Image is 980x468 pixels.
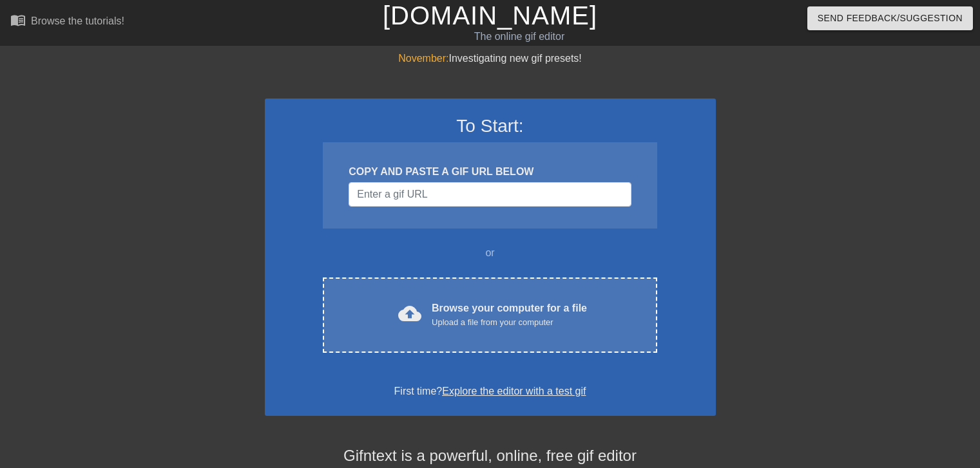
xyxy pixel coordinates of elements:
[398,302,421,325] span: cloud_upload
[432,316,587,329] div: Upload a file from your computer
[265,51,716,66] div: Investigating new gif presets!
[807,6,973,30] button: Send Feedback/Suggestion
[349,182,631,207] input: Username
[298,245,682,261] div: or
[10,12,26,28] span: menu_book
[398,53,448,64] span: November:
[10,12,124,32] a: Browse the tutorials!
[383,1,597,30] a: [DOMAIN_NAME]
[265,447,716,465] h4: Gifntext is a powerful, online, free gif editor
[349,164,631,180] div: COPY AND PASTE A GIF URL BELOW
[432,301,587,329] div: Browse your computer for a file
[442,386,586,397] a: Explore the editor with a test gif
[282,115,699,137] h3: To Start:
[282,384,699,399] div: First time?
[818,10,963,26] span: Send Feedback/Suggestion
[31,15,124,26] div: Browse the tutorials!
[333,29,706,44] div: The online gif editor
